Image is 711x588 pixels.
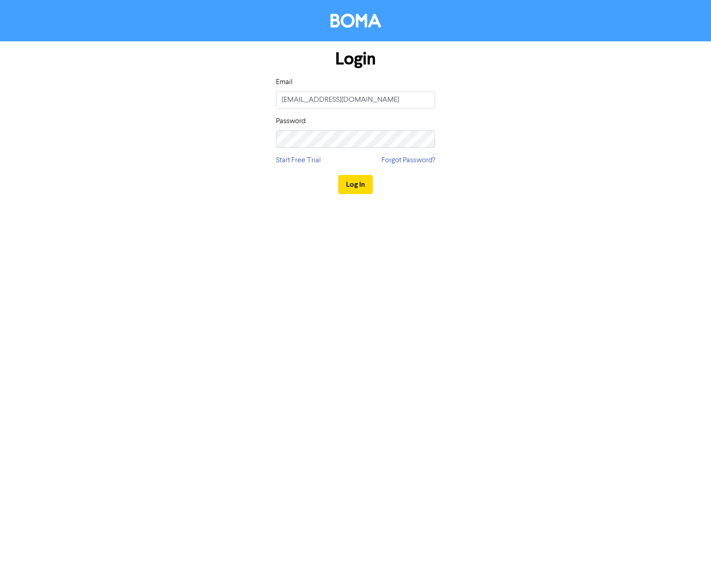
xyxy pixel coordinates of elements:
[276,49,435,70] h1: Login
[666,544,711,588] iframe: Chat Widget
[330,14,381,28] img: BOMA Logo
[276,116,305,127] label: Password
[276,77,293,88] label: Email
[381,155,435,166] a: Forgot Password?
[338,175,373,194] button: Log In
[276,155,321,166] a: Start Free Trial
